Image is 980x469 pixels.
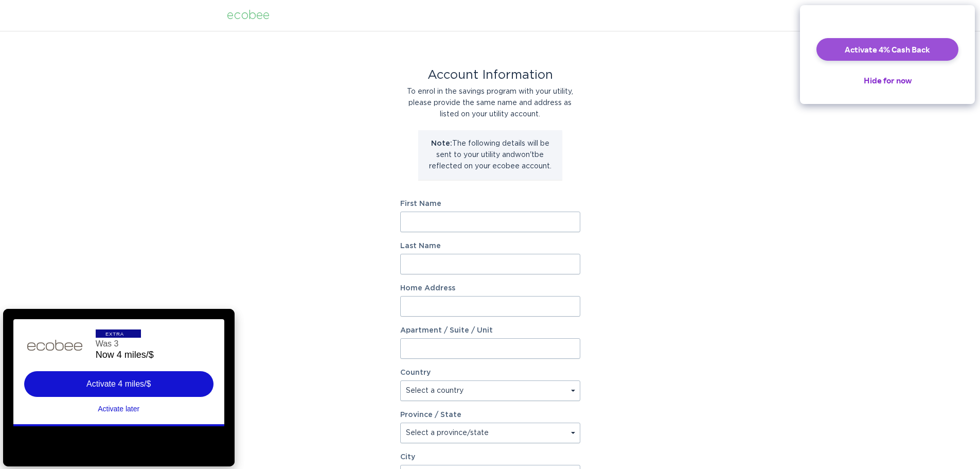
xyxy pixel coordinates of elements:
label: Apartment / Suite / Unit [400,327,580,334]
label: Country [400,369,431,376]
label: First Name [400,200,580,207]
strong: Note: [431,140,452,147]
label: Last Name [400,242,580,250]
label: Home Address [400,285,580,292]
label: City [400,454,580,461]
div: Account Information [400,70,580,81]
label: Province / State [400,411,461,419]
div: ecobee [227,10,270,21]
p: The following details will be sent to your utility and won't be reflected on your ecobee account. [426,138,555,172]
div: To enrol in the savings program with your utility, please provide the same name and address as li... [400,86,580,120]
